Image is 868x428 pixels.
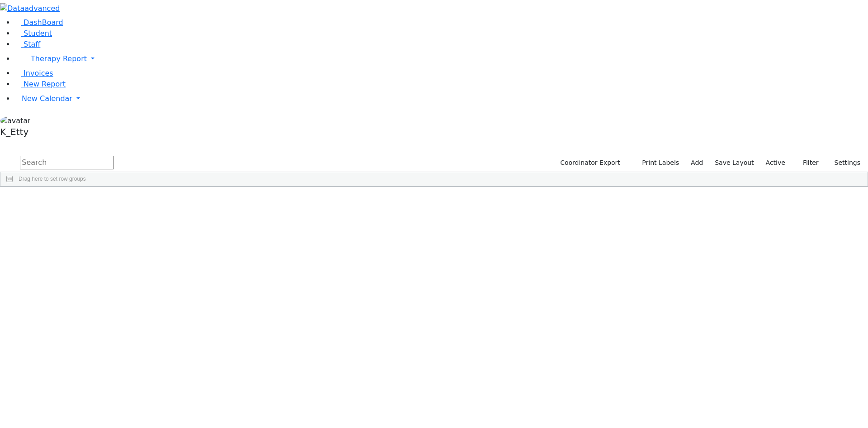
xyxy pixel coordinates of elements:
[22,94,72,103] span: New Calendar
[14,80,66,88] a: New Report
[762,156,789,170] label: Active
[19,176,86,182] span: Drag here to set row groups
[554,156,624,170] button: Coordinator Export
[687,156,707,170] a: Add
[24,40,40,48] span: Staff
[24,80,66,88] span: New Report
[14,90,868,108] a: New Calendar
[14,40,40,48] a: Staff
[24,69,53,77] span: Invoices
[711,156,758,170] button: Save Layout
[24,29,52,38] span: Student
[24,18,63,27] span: DashBoard
[14,18,63,27] a: DashBoard
[31,54,87,63] span: Therapy Report
[20,156,114,169] input: Search
[14,29,52,38] a: Student
[14,69,53,77] a: Invoices
[823,156,864,170] button: Settings
[791,156,823,170] button: Filter
[14,50,868,68] a: Therapy Report
[632,156,683,170] button: Print Labels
